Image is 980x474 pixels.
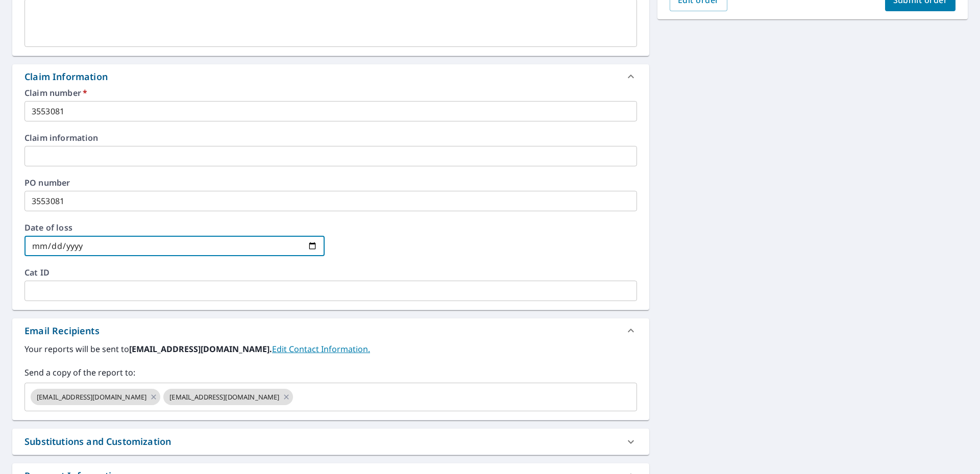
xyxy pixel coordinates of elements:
[24,435,171,448] div: Substitutions and Customization
[24,223,325,232] label: Date of loss
[12,429,649,455] div: Substitutions and Customization
[129,343,272,355] b: [EMAIL_ADDRESS][DOMAIN_NAME].
[12,64,649,89] div: Claim Information
[24,70,108,84] div: Claim Information
[24,366,637,379] label: Send a copy of the report to:
[31,392,153,402] span: [EMAIL_ADDRESS][DOMAIN_NAME]
[24,324,100,338] div: Email Recipients
[24,343,637,355] label: Your reports will be sent to
[31,389,160,405] div: [EMAIL_ADDRESS][DOMAIN_NAME]
[272,343,370,355] a: EditContactInfo
[163,389,293,405] div: [EMAIL_ADDRESS][DOMAIN_NAME]
[12,318,649,343] div: Email Recipients
[24,268,637,277] label: Cat ID
[24,179,637,187] label: PO number
[24,134,637,142] label: Claim information
[24,89,637,97] label: Claim number
[163,392,285,402] span: [EMAIL_ADDRESS][DOMAIN_NAME]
